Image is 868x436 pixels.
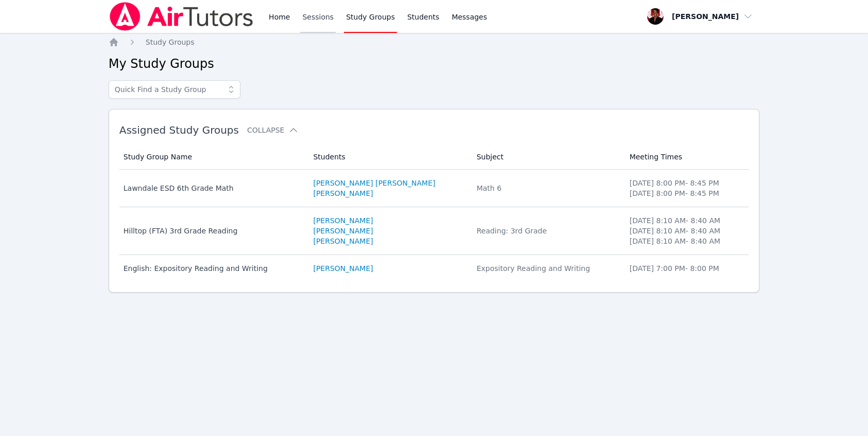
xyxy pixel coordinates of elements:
[313,188,373,198] a: [PERSON_NAME]
[119,144,307,170] th: Study Group Name
[630,226,743,236] li: [DATE] 8:10 AM - 8:40 AM
[109,2,254,31] img: Air Tutors
[623,144,749,170] th: Meeting Times
[119,170,749,207] tr: Lawndale ESD 6th Grade Math[PERSON_NAME] [PERSON_NAME][PERSON_NAME]Math 6[DATE] 8:00 PM- 8:45 PM[...
[124,263,301,274] div: English: Expository Reading and Writing
[630,263,743,274] li: [DATE] 7:00 PM - 8:00 PM
[146,37,195,47] a: Study Groups
[146,38,195,46] span: Study Groups
[630,188,743,198] li: [DATE] 8:00 PM - 8:45 PM
[119,207,749,255] tr: Hilltop (FTA) 3rd Grade Reading[PERSON_NAME][PERSON_NAME][PERSON_NAME]Reading: 3rd Grade[DATE] 8:...
[119,255,749,282] tr: English: Expository Reading and Writing[PERSON_NAME]Expository Reading and Writing[DATE] 7:00 PM-...
[109,56,760,72] h2: My Study Groups
[452,12,487,22] span: Messages
[630,236,743,246] li: [DATE] 8:10 AM - 8:40 AM
[477,263,617,274] div: Expository Reading and Writing
[119,124,239,136] span: Assigned Study Groups
[313,263,373,274] a: [PERSON_NAME]
[109,37,760,47] nav: Breadcrumb
[313,226,373,236] a: [PERSON_NAME]
[477,183,617,193] div: Math 6
[313,178,435,188] a: [PERSON_NAME] [PERSON_NAME]
[471,144,623,170] th: Subject
[307,144,470,170] th: Students
[630,178,743,188] li: [DATE] 8:00 PM - 8:45 PM
[124,183,301,193] div: Lawndale ESD 6th Grade Math
[313,236,373,246] a: [PERSON_NAME]
[124,226,301,236] div: Hilltop (FTA) 3rd Grade Reading
[109,80,240,99] input: Quick Find a Study Group
[477,226,617,236] div: Reading: 3rd Grade
[630,215,743,226] li: [DATE] 8:10 AM - 8:40 AM
[313,215,373,226] a: [PERSON_NAME]
[247,125,299,135] button: Collapse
